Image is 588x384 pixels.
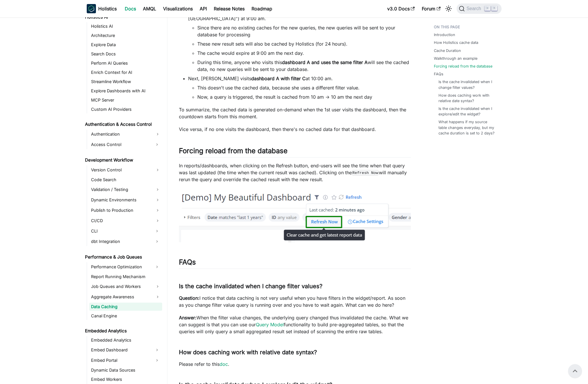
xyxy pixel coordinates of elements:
[188,8,411,73] li: Now, if [PERSON_NAME] visits the and modifies (for i.e: filter "Country = [GEOGRAPHIC_DATA]”) at ...
[98,5,117,12] b: Holistics
[89,96,162,104] a: MCP Server
[418,4,444,13] a: Forum
[179,283,411,290] h3: Is the cache invalidated when I change filter values?
[179,314,411,335] p: When the filter value changes, the underlying query changed thus invalidated the cache. What we c...
[197,24,411,38] li: Since there are no existing caches for the new queries, the new queries will be sent to your data...
[179,189,411,242] img: Refresh Cache
[89,68,162,76] a: Enrich Context for AI
[89,50,162,58] a: Search Docs
[89,312,162,320] a: Canal Engine
[89,262,152,271] a: Performance Optimization
[179,126,411,133] p: Vice versa, if no one visits the dashboard, then there's no cached data for that dashboard.
[197,50,411,57] li: The cache would expire at 9:00 am the next day.
[139,4,160,13] a: AMQL
[89,31,162,40] a: Architecture
[282,59,368,65] strong: dashboard A and uses the same filter A
[89,176,162,184] a: Code Search
[179,106,411,120] p: To summarize, the cached data is generated on-demand when the 1st user visits the dashboard, then...
[179,295,199,301] strong: Question:
[248,4,276,13] a: Roadmap
[89,366,162,374] a: Dynamic Data Sources
[491,6,497,11] kbd: K
[197,84,411,91] li: This doesn't use the cached data, because she uses a different filter value.
[465,6,485,11] span: Search
[89,345,152,355] a: Embed Dashboard
[179,147,411,158] h2: Forcing reload from the database
[457,3,501,14] button: Search (Command+K)
[89,59,162,67] a: Perform AI Queries
[89,303,162,311] a: Data Caching
[438,119,496,136] a: What happens if my source table changes everyday, but my cache duration is set to 2 days?
[384,4,418,13] a: v3.0 Docs
[434,48,461,53] a: Cache Duration
[89,282,162,291] a: Job Queues and Workers
[485,6,490,11] kbd: ⌘
[89,292,162,301] a: Aggregate Awareness
[89,105,162,113] a: Custom AI Providers
[83,156,162,164] a: Development Workflow
[83,253,162,261] a: Performance & Job Queues
[251,76,306,81] strong: dashboard A with filter C
[179,315,196,321] strong: Answer:
[81,17,167,384] nav: Docs sidebar
[197,93,411,100] li: Now, a query is triggered, the result is cached from 10 am -> 10 am the next day
[152,226,162,236] button: Expand sidebar category 'CLI'
[434,32,455,38] a: Introduction
[152,356,162,365] button: Expand sidebar category 'Embed Portal'
[438,79,496,90] a: Is the cache invalidated when I change filter values?
[438,93,496,104] a: How does caching work with relative date syntax?
[444,4,453,13] button: Switch between dark and light mode (currently light mode)
[89,41,162,49] a: Explore Data
[197,59,411,73] li: During this time, anyone who visits this will see the cached data, no new queries will be sent to...
[89,185,162,194] a: Validation / Testing
[210,4,248,13] a: Release Notes
[89,206,162,215] a: Publish to Production
[438,106,496,117] a: Is the cache invalidated when I explore/edit the widget?
[152,262,162,271] button: Expand sidebar category 'Performance Optimization'
[352,170,379,176] code: Refresh Now
[89,273,162,281] a: Report Running Mechanism
[89,195,162,205] a: Dynamic Environments
[256,322,284,327] a: Query Model
[87,4,117,13] a: HolisticsHolistics
[83,327,162,335] a: Embedded Analytics
[89,130,162,139] a: Authentication
[179,258,411,269] h2: FAQs
[220,361,228,367] a: doc
[89,87,162,95] a: Explore Dashboards with AI
[196,4,210,13] a: API
[179,295,411,308] p: I notice that data caching is not very useful when you have filters in the widget/report. As soon...
[89,78,162,86] a: Streamline Workflow
[89,165,162,175] a: Version Control
[89,216,162,225] a: CI/CD
[89,375,162,383] a: Embed Workers
[434,56,477,61] a: Walkthrough an example
[89,22,162,30] a: Holistics AI
[188,75,411,100] li: Next, [PERSON_NAME] visits at 10:00 am.
[197,40,411,47] li: These new result sets will also be cached by Holistics (for 24 hours).
[179,349,411,356] h3: How does caching work with relative date syntax?
[121,4,139,13] a: Docs
[152,140,162,149] button: Expand sidebar category 'Access Control'
[89,336,162,344] a: Embedded Analytics
[89,226,152,236] a: CLI
[89,356,152,365] a: Embed Portal
[89,140,152,149] a: Access Control
[434,63,492,69] a: Forcing reload from the database
[152,345,162,355] button: Expand sidebar category 'Embed Dashboard'
[160,4,196,13] a: Visualizations
[434,71,443,77] a: FAQs
[89,237,152,246] a: dbt Integration
[568,364,582,378] button: Scroll back to top
[152,237,162,246] button: Expand sidebar category 'dbt Integration'
[83,120,162,128] a: Authentication & Access Control
[87,4,96,13] img: Holistics
[434,40,478,45] a: How Holistics cache data
[179,162,411,183] p: In reports/dashboards, when clicking on the Refresh button, end-users will see the time when that...
[179,361,411,368] p: Please refer to this .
